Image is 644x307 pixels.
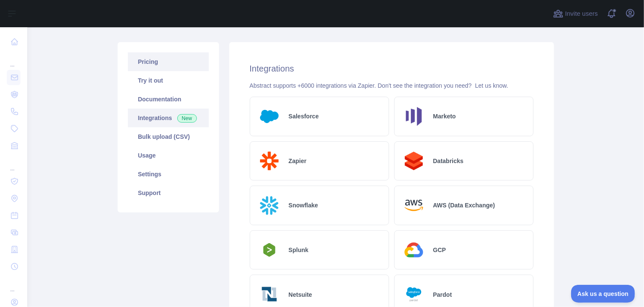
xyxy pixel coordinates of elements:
a: Bulk upload (CSV) [128,127,209,146]
div: Abstract supports +6000 integrations via Zapier. Don't see the integration you need? [250,81,534,90]
h2: AWS (Data Exchange) [433,201,495,209]
a: Settings [128,165,209,184]
h2: Netsuite [289,290,312,299]
img: Logo [257,241,282,259]
a: Integrations New [128,109,209,127]
a: Try it out [128,71,209,90]
iframe: Toggle Customer Support [571,285,635,303]
span: Invite users [565,9,598,19]
img: Logo [257,104,282,129]
h2: GCP [433,246,446,254]
img: Logo [257,282,282,307]
a: Documentation [128,90,209,109]
h2: Integrations [250,63,534,75]
a: Let us know. [475,82,508,89]
div: ... [7,155,20,172]
img: Logo [401,282,427,307]
img: Logo [401,238,427,263]
h2: Pardot [433,290,452,299]
h2: Splunk [289,246,309,254]
h2: Marketo [433,112,456,121]
img: Logo [401,104,427,129]
h2: Databricks [433,157,464,165]
a: Support [128,184,209,202]
a: Pricing [128,52,209,71]
a: Usage [128,146,209,165]
img: Logo [257,149,282,174]
img: Logo [257,193,282,218]
button: Invite users [552,7,600,20]
span: New [177,114,197,123]
img: Logo [401,193,427,218]
h2: Snowflake [289,201,318,209]
img: Logo [401,149,427,174]
div: ... [7,276,20,293]
h2: Zapier [289,157,306,165]
div: ... [7,51,20,68]
h2: Salesforce [289,112,319,121]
